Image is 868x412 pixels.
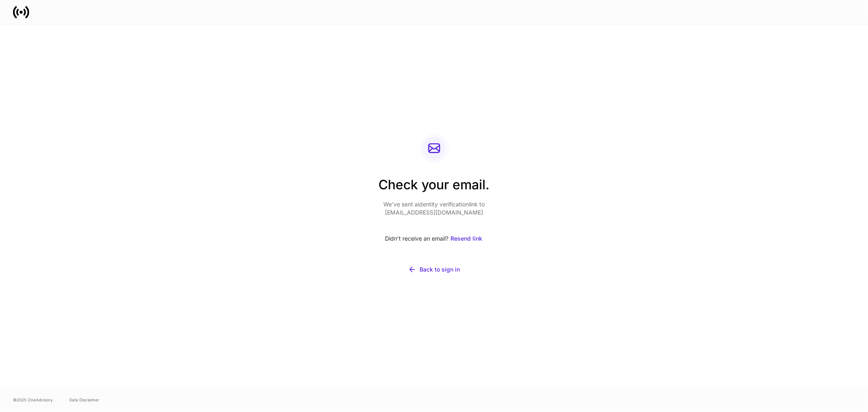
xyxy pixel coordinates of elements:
[450,230,483,248] button: Resend link
[378,261,490,278] button: Back to sign in
[451,234,483,243] div: Resend link
[420,265,460,274] div: Back to sign in
[378,230,490,248] div: Didn’t receive an email?
[13,397,53,403] span: © 2025 OneAdvisory
[378,176,490,200] h2: Check your email.
[69,397,99,403] a: Data Disclaimer
[378,200,490,217] p: We’ve sent a identity verification link to [EMAIL_ADDRESS][DOMAIN_NAME]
